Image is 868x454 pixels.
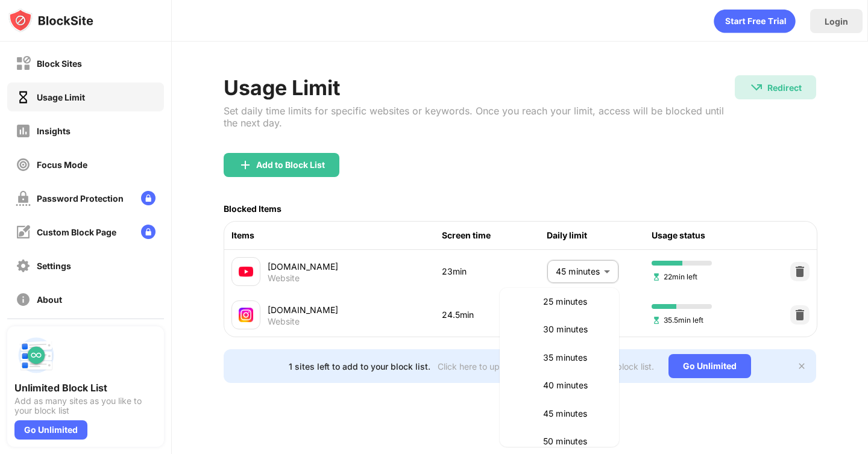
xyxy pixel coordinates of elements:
p: 45 minutes [543,407,605,420]
p: 40 minutes [543,379,605,392]
p: 30 minutes [543,323,605,336]
p: 25 minutes [543,295,605,308]
p: 35 minutes [543,351,605,364]
p: 50 minutes [543,435,605,448]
